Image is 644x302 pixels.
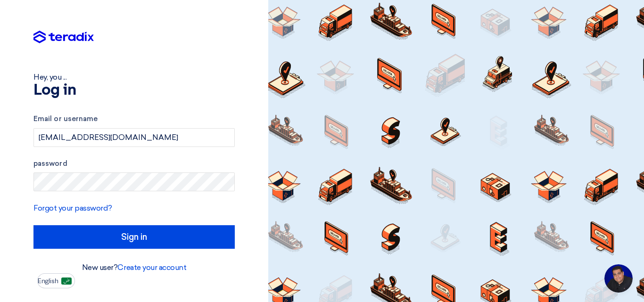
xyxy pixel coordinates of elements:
[33,31,94,44] img: Teradix logo
[37,273,75,288] button: English
[33,128,235,147] input: Enter your business email or username
[33,204,112,212] a: Forgot your password?
[38,277,58,285] font: English
[33,73,66,82] font: Hey, you ...
[33,159,67,168] font: password
[33,114,98,123] font: Email or username
[33,83,76,98] font: Log in
[604,264,633,293] div: Open chat
[117,263,186,272] a: Create your account
[61,278,72,285] img: ar-AR.png
[82,263,118,272] font: New user?
[33,225,235,249] input: Sign in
